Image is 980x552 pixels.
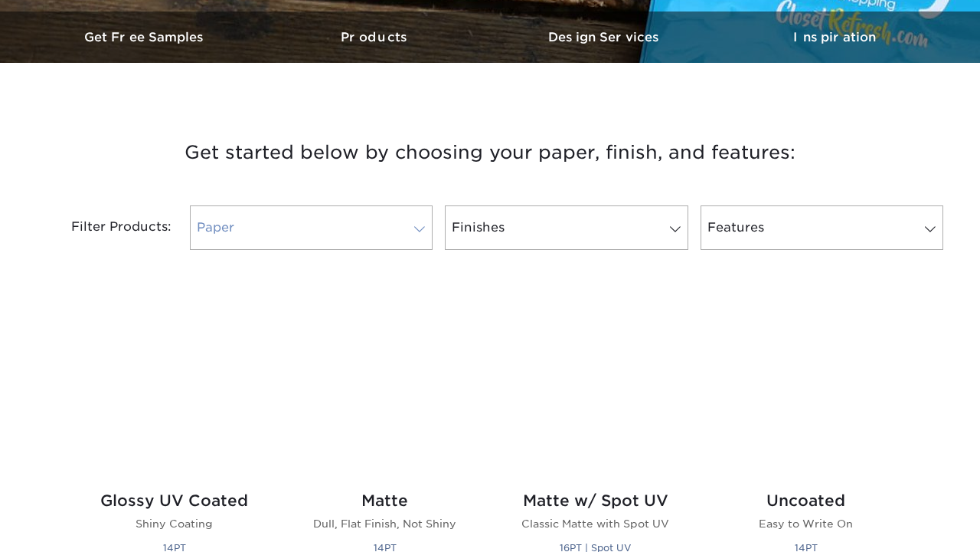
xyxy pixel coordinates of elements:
[298,305,472,479] img: Matte Postcards
[719,516,893,531] p: Easy to Write On
[490,30,720,44] h3: Design Services
[490,11,720,63] a: Design Services
[298,491,472,510] h2: Matte
[87,491,261,510] h2: Glossy UV Coated
[701,205,943,250] a: Features
[260,11,490,63] a: Products
[260,30,490,44] h3: Products
[445,205,688,250] a: Finishes
[719,305,893,479] img: Uncoated Postcards
[31,205,184,250] div: Filter Products:
[87,305,261,479] img: Glossy UV Coated Postcards
[87,516,261,531] p: Shiny Coating
[31,11,260,63] a: Get Free Samples
[298,516,472,531] p: Dull, Flat Finish, Not Shiny
[720,30,949,44] h3: Inspiration
[190,205,433,250] a: Paper
[42,118,938,187] h3: Get started below by choosing your paper, finish, and features:
[508,491,682,510] h2: Matte w/ Spot UV
[508,305,682,479] img: Matte w/ Spot UV Postcards
[719,491,893,510] h2: Uncoated
[31,30,260,44] h3: Get Free Samples
[508,516,682,531] p: Classic Matte with Spot UV
[720,11,949,63] a: Inspiration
